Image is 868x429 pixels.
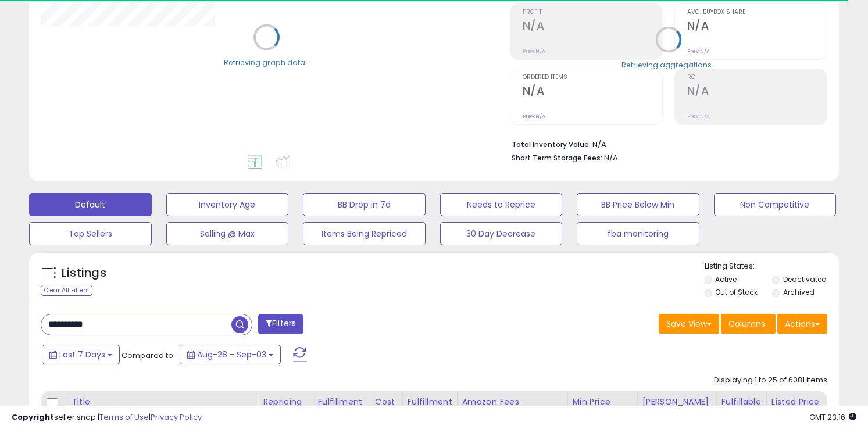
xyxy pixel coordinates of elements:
label: Out of Stock [715,287,758,297]
button: Default [29,193,152,216]
h5: Listings [62,265,106,281]
button: 30 Day Decrease [440,222,563,245]
p: Listing States: [705,261,839,272]
button: BB Drop in 7d [303,193,426,216]
div: Retrieving aggregations.. [621,59,715,70]
span: 2025-09-11 23:16 GMT [809,412,856,423]
div: Displaying 1 to 25 of 6081 items [714,375,827,386]
span: Columns [728,318,765,330]
a: Privacy Policy [151,412,202,423]
div: Retrieving graph data.. [224,57,309,67]
span: Aug-28 - Sep-03 [197,349,266,360]
span: Last 7 Days [59,349,105,360]
button: Inventory Age [166,193,289,216]
button: Top Sellers [29,222,152,245]
label: Active [715,274,737,284]
span: Compared to: [122,350,175,361]
button: Needs to Reprice [440,193,563,216]
button: Columns [721,314,776,334]
button: Selling @ Max [166,222,289,245]
button: Filters [258,314,303,334]
button: BB Price Below Min [577,193,699,216]
strong: Copyright [12,412,54,423]
button: Save View [659,314,719,334]
button: Non Competitive [714,193,837,216]
button: Aug-28 - Sep-03 [180,345,281,364]
button: fba monitoring [577,222,699,245]
label: Archived [783,287,815,297]
button: Items Being Repriced [303,222,426,245]
label: Deactivated [783,274,827,284]
button: Last 7 Days [42,345,120,364]
a: Terms of Use [99,412,149,423]
div: Clear All Filters [41,285,92,296]
div: seller snap | | [12,412,202,423]
button: Actions [777,314,827,334]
